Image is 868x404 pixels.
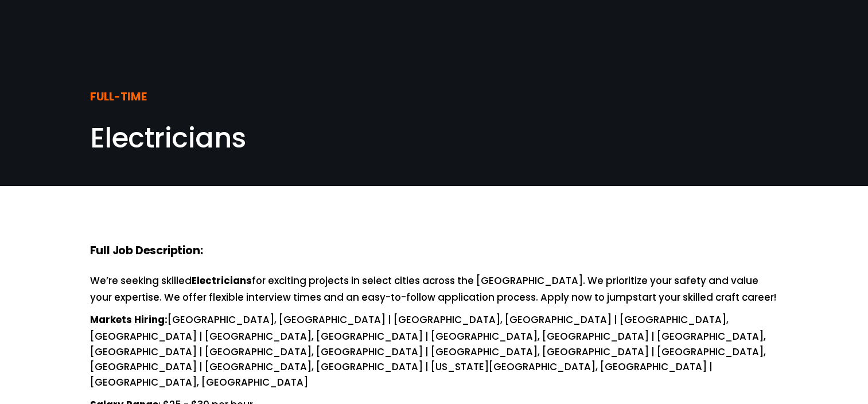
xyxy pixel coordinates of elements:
[90,312,779,390] p: [GEOGRAPHIC_DATA], [GEOGRAPHIC_DATA] | [GEOGRAPHIC_DATA], [GEOGRAPHIC_DATA] | [GEOGRAPHIC_DATA], ...
[90,242,203,261] strong: Full Job Description:
[192,273,252,290] strong: Electricians
[90,119,246,157] span: Electricians
[90,88,147,107] strong: FULL-TIME
[90,273,779,305] p: We’re seeking skilled for exciting projects in select cities across the [GEOGRAPHIC_DATA]. We pri...
[90,312,168,329] strong: Markets Hiring:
